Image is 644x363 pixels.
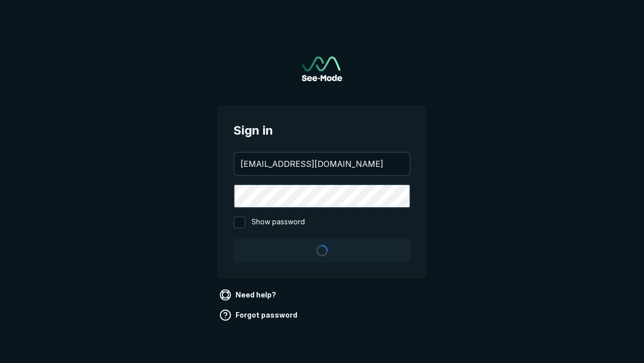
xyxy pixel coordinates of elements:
img: See-Mode Logo [302,56,342,81]
input: your@email.com [234,153,410,175]
a: Forgot password [217,307,301,323]
a: Go to sign in [302,56,342,81]
span: Sign in [233,122,411,140]
a: Need help? [217,287,280,303]
span: Show password [252,216,305,228]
